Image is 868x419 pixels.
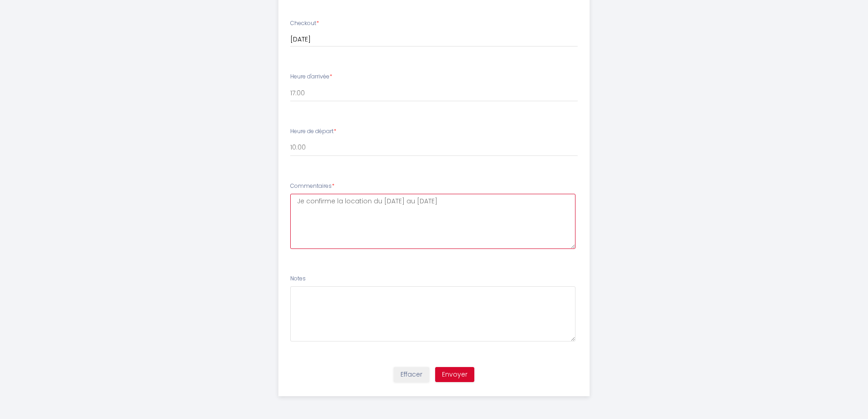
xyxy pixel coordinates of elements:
[394,367,429,383] button: Effacer
[290,127,336,136] label: Heure de départ
[290,274,306,283] label: Notes
[435,367,474,383] button: Envoyer
[290,19,319,28] label: Checkout
[290,182,334,191] label: Commentaires
[290,72,332,81] label: Heure d'arrivée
